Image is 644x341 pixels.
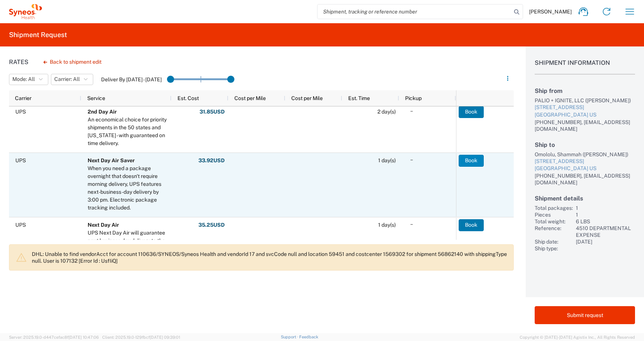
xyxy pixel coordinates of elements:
span: Client: 2025.19.0-129fbcf [102,335,180,340]
input: Shipment, tracking or reference number [318,4,511,19]
span: Mode: All [12,76,35,83]
a: Feedback [299,335,318,339]
div: Pieces [535,211,573,218]
span: [PERSON_NAME] [529,8,572,15]
span: Carrier [15,95,31,101]
div: PALIO + IGNITE, LLC ([PERSON_NAME]) [535,97,635,104]
span: 1 day(s) [378,222,396,228]
span: Copyright © [DATE]-[DATE] Agistix Inc., All Rights Reserved [520,334,635,341]
button: Back to shipment edit [37,55,107,69]
div: [STREET_ADDRESS] [535,158,635,165]
span: Service [87,95,105,101]
div: 1 [576,211,635,218]
div: Ship date: [535,238,573,245]
h2: Ship to [535,141,635,148]
span: Cost per Mile [234,95,266,101]
button: Book [459,219,484,231]
div: Total packages: [535,205,573,211]
span: UPS [15,109,26,115]
div: When you need a package overnight that doesn't require morning delivery, UPS features next-busine... [88,165,168,212]
button: 35.25USD [198,219,225,231]
div: An economical choice for priority shipments in the 50 states and Puerto Rico - with guaranteed on... [88,116,168,147]
label: Deliver By [DATE] - [DATE] [101,76,162,83]
div: [STREET_ADDRESS] [535,104,635,111]
strong: 31.85 USD [200,108,225,115]
div: Ship type: [535,245,573,252]
button: Book [459,106,484,118]
b: 2nd Day Air [88,109,117,115]
strong: 33.92 USD [198,157,225,164]
span: [DATE] 09:39:01 [150,335,180,340]
span: Carrier: All [54,76,80,83]
span: UPS [15,222,26,228]
button: Carrier: All [51,74,93,85]
button: Mode: All [9,74,48,85]
a: Support [281,335,300,339]
div: Omololu, Shammah ([PERSON_NAME]) [535,151,635,158]
span: UPS [15,157,26,163]
div: [GEOGRAPHIC_DATA] US [535,165,635,172]
div: UPS Next Day Air will guarantee next business day delivery to the 50 states by 10:30 a.m. to 76 p... [88,229,168,276]
span: Cost per Mile [291,95,323,101]
button: Submit request [535,306,635,324]
b: Next Day Air Saver [88,157,135,163]
button: Book [459,155,484,167]
div: [PHONE_NUMBER], [EMAIL_ADDRESS][DOMAIN_NAME] [535,172,635,186]
h2: Shipment details [535,195,635,202]
a: [STREET_ADDRESS][GEOGRAPHIC_DATA] US [535,158,635,172]
div: [DATE] [576,238,635,245]
span: 2 day(s) [377,109,396,115]
span: Server: 2025.19.0-d447cefac8f [9,335,99,340]
span: Est. Time [348,95,370,101]
div: Total weight: [535,218,573,225]
h2: Shipment Request [9,30,67,39]
div: 4510 DEPARTMENTAL EXPENSE [576,225,635,238]
div: Reference: [535,225,573,238]
h1: Shipment Information [535,59,635,75]
h1: Rates [9,58,28,66]
a: [STREET_ADDRESS][GEOGRAPHIC_DATA] US [535,104,635,118]
div: 1 [576,205,635,211]
p: DHL: Unable to find vendorAcct for account 110636/SYNEOS/Syneos Health and vendorId 17 and svcCod... [32,251,507,264]
span: 1 day(s) [378,157,396,163]
div: [PHONE_NUMBER], [EMAIL_ADDRESS][DOMAIN_NAME] [535,119,635,132]
div: [GEOGRAPHIC_DATA] US [535,111,635,119]
button: 31.85USD [199,106,225,118]
button: 33.92USD [198,155,225,167]
div: 6 LBS [576,218,635,225]
b: Next Day Air [88,222,119,228]
span: [DATE] 10:47:06 [69,335,99,340]
span: Pickup [405,95,422,101]
strong: 35.25 USD [198,221,225,229]
span: Est. Cost [177,95,199,101]
h2: Ship from [535,87,635,94]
